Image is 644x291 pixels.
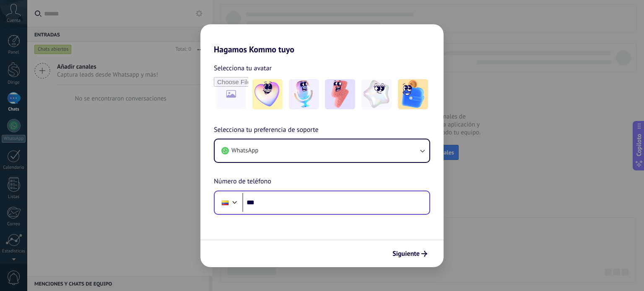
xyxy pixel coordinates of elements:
font: Siguiente [392,250,420,258]
img: -4.jpeg [361,79,392,109]
img: -1.jpeg [252,79,283,109]
button: WhatsApp [215,139,429,162]
div: Colombia: +57 [217,194,233,211]
font: Selecciona tu avatar [214,64,272,72]
img: -3.jpeg [325,79,355,109]
img: -2.jpeg [289,79,319,109]
font: Hagamos Kommo tuyo [214,44,294,55]
font: Selecciona tu preferencia de soporte [214,126,319,134]
font: WhatsApp [231,147,258,155]
button: Siguiente [389,247,431,261]
img: -5.jpeg [398,79,428,109]
font: Número de teléfono [214,177,271,185]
